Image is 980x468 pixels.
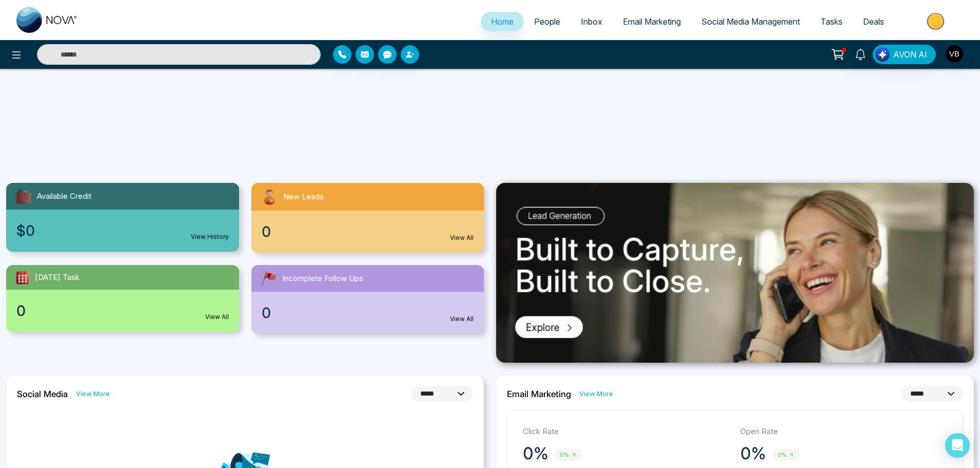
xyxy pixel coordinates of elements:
span: Deals [863,16,884,27]
span: Home [491,16,514,27]
img: todayTask.svg [14,269,31,286]
span: 0 [262,302,271,324]
span: $0 [16,220,35,241]
p: Click Rate [523,426,730,438]
span: Tasks [820,16,842,27]
a: Email Marketing [613,12,691,31]
a: View All [205,312,229,322]
img: newLeads.svg [260,187,279,207]
span: Available Credit [37,191,91,202]
a: Tasks [810,12,853,31]
h2: Social Media [17,389,68,399]
img: followUps.svg [260,269,278,288]
span: Social Media Management [701,16,800,27]
span: 0% [555,449,582,461]
span: 0% [772,449,799,461]
a: Deals [853,12,894,31]
img: Nova CRM Logo [16,7,78,33]
a: View More [76,389,110,399]
span: Inbox [581,16,602,27]
a: Social Media Management [691,12,810,31]
span: [DATE] Task [35,272,80,284]
button: AVON AI [873,45,936,64]
a: Incomplete Follow Ups0View All [245,265,491,334]
a: New Leads0View All [245,183,491,253]
p: 0% [523,443,548,464]
img: . [496,183,974,363]
a: View All [450,233,474,242]
div: Open Intercom Messenger [945,433,970,458]
a: Inbox [571,12,613,31]
img: availableCredit.svg [14,187,33,205]
img: Lead Flow [875,47,890,62]
span: Email Marketing [623,16,681,27]
p: 0% [740,443,766,464]
span: People [534,16,560,27]
img: User Avatar [946,45,963,63]
span: 0 [16,300,26,322]
p: Open Rate [740,426,948,438]
h2: Email Marketing [507,389,571,399]
a: View History [191,232,229,241]
a: Home [481,12,524,31]
span: AVON AI [893,48,927,61]
span: New Leads [283,191,324,203]
span: 0 [262,221,271,242]
a: View All [450,314,474,324]
a: View More [579,389,613,399]
img: Market-place.gif [899,10,974,33]
span: Incomplete Follow Ups [282,273,363,285]
a: People [524,12,571,31]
